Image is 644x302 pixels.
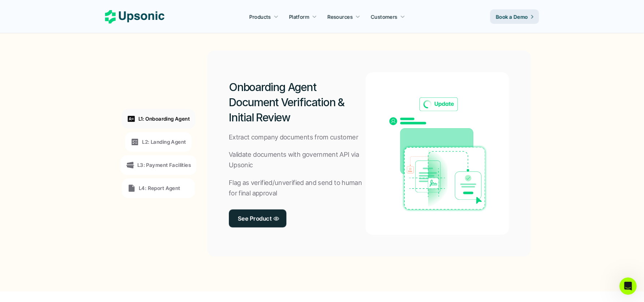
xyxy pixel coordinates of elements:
[139,184,180,192] p: L4: Report Agent
[371,13,398,21] p: Customers
[137,161,191,169] p: L3: Payment Facilities
[250,13,271,21] p: Products
[619,277,637,295] iframe: Intercom live chat
[229,178,366,199] p: Flag as verified/unverified and send to human for final approval
[142,138,186,146] p: L2: Landing Agent
[496,13,528,21] p: Book a Demo
[229,79,366,125] h2: Onboarding Agent Document Verification & Initial Review
[229,150,366,171] p: Validate documents with government API via Upsonic
[229,132,358,143] p: Extract company documents from customer
[138,115,190,122] p: L1: Onboarding Agent
[490,9,539,24] a: Book a Demo
[328,13,353,21] p: Resources
[229,210,286,228] a: See Product
[289,13,309,21] p: Platform
[245,10,283,23] a: Products
[238,213,272,224] p: See Product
